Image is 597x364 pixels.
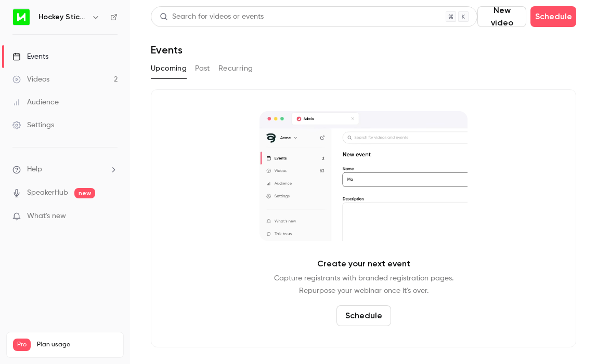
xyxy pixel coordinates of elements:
[12,164,118,175] li: help-dropdown-opener
[336,305,391,326] button: Schedule
[38,12,87,22] h6: Hockey Stick Advisory
[105,212,118,221] iframe: Noticeable Trigger
[530,6,576,27] button: Schedule
[477,6,526,27] button: New video
[151,44,183,56] h1: Events
[160,11,264,22] div: Search for videos or events
[12,120,54,130] div: Settings
[13,339,31,351] span: Pro
[12,51,48,62] div: Events
[12,97,59,107] div: Audience
[27,187,68,198] a: SpeakerHub
[12,74,49,85] div: Videos
[195,60,210,77] button: Past
[37,341,117,349] span: Plan usage
[274,272,453,297] p: Capture registrants with branded registration pages. Repurpose your webinar once it's over.
[218,60,253,77] button: Recurring
[27,211,66,222] span: What's new
[151,60,187,77] button: Upcoming
[13,9,30,25] img: Hockey Stick Advisory
[27,164,42,175] span: Help
[317,258,410,270] p: Create your next event
[74,188,95,198] span: new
